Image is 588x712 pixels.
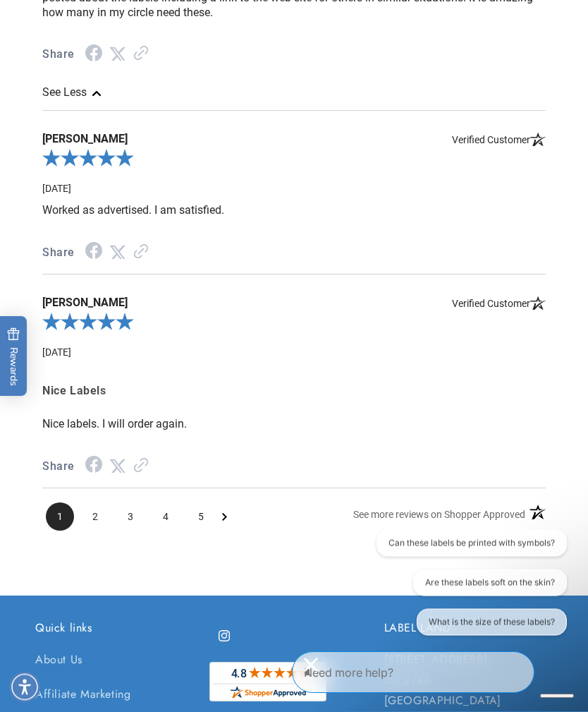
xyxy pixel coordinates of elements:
[85,246,102,260] a: Facebook Share - open in a new tab
[85,460,102,473] a: Facebook Share - open in a new tab
[42,133,546,147] span: [PERSON_NAME]
[7,327,20,386] span: Rewards
[209,663,326,709] a: shopperapproved.com
[292,646,574,698] iframe: Gorgias Floating Chat
[133,48,149,61] a: Link to review on the Shopper Approved Certificate. Opens in a new tab
[187,503,215,531] span: 5
[133,460,149,473] a: Link to review on the Shopper Approved Certificate. Opens in a new tab
[133,246,149,260] a: Link to review on the Shopper Approved Certificate. Opens in a new tab
[353,509,525,521] span: See more reviews on Shopper Approved
[42,203,546,218] p: Worked as advertised. I am satisfied.
[42,310,546,339] div: 5.0-star overall rating
[152,503,180,531] span: 4
[42,417,546,432] p: Nice labels. I will order again.
[46,503,74,531] li: Page 1
[81,503,109,531] li: Page 2
[42,382,546,402] span: Nice Labels
[452,296,546,310] span: Verified Customer
[42,296,546,310] span: [PERSON_NAME]
[11,599,178,641] iframe: Sign Up via Text for Offers
[46,503,74,531] span: 1
[357,530,574,648] iframe: Gorgias live chat conversation starters
[85,49,102,62] a: Facebook Share - open in a new tab
[452,133,546,147] span: Verified Customer
[81,503,109,531] span: 2
[109,460,126,473] a: Twitter Share - open in a new tab
[187,503,215,531] li: Page 5
[9,672,40,703] div: Accessibility Menu
[42,147,546,175] div: 5.0-star overall rating
[42,347,71,358] span: Date
[116,503,145,531] li: Page 3
[152,503,180,531] li: Page 4
[353,504,525,531] a: See more reviews on Shopper Approved: Opens in a new tab
[42,86,99,99] a: See less
[42,457,75,478] span: Share
[222,503,227,531] span: Next Page
[35,651,82,678] a: About Us
[42,243,75,264] span: Share
[42,183,71,195] span: Date
[42,45,75,66] span: Share
[109,246,126,260] a: Twitter Share - open in a new tab
[109,48,126,61] a: Twitter Share - open in a new tab
[116,503,145,531] span: 3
